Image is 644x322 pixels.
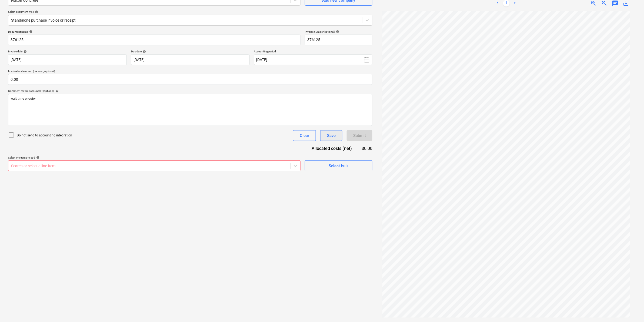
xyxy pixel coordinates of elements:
[329,162,349,169] div: Select bulk
[22,50,27,53] span: help
[35,156,39,159] span: help
[11,97,36,100] span: wait time enquiry
[305,30,372,33] div: Invoice number (optional)
[34,10,38,14] span: help
[254,50,373,54] p: Accounting period
[17,133,72,138] p: Do not send to accounting integration
[131,50,250,53] div: Due date
[254,54,373,65] button: [DATE]
[8,74,372,85] input: Invoice total amount (net cost, optional)
[8,10,372,14] div: Select document type
[327,132,336,139] div: Save
[293,130,316,141] button: Clear
[142,50,146,53] span: help
[8,30,301,33] div: Document name
[54,89,59,93] span: help
[8,89,372,93] div: Comment for the accountant (optional)
[302,145,361,152] div: Allocated costs (net)
[8,156,301,159] div: Select line-items to add
[28,30,32,33] span: help
[305,35,372,45] input: Invoice number
[8,69,372,74] p: Invoice total amount (net cost, optional)
[361,145,373,152] div: $0.00
[305,160,372,171] button: Select bulk
[8,54,127,65] input: Invoice date not specified
[8,50,127,53] div: Invoice date
[320,130,342,141] button: Save
[300,132,309,139] div: Clear
[131,54,250,65] input: Due date not specified
[8,35,301,45] input: Document name
[335,30,339,33] span: help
